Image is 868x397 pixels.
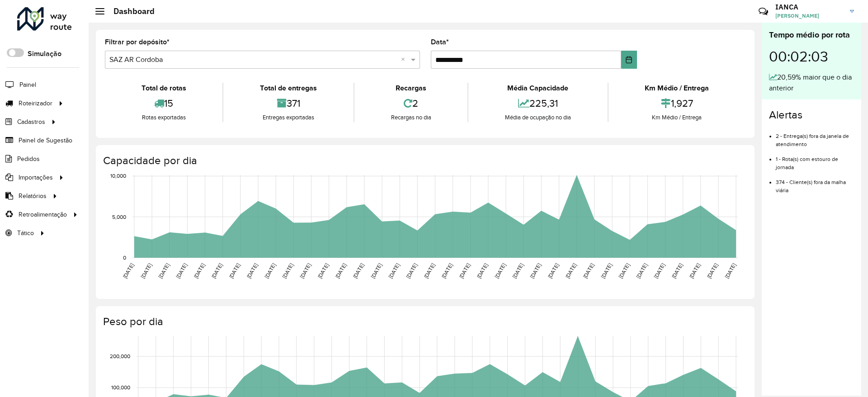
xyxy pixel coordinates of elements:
text: [DATE] [440,262,453,279]
div: Km Médio / Entrega [611,113,743,122]
div: 00:02:03 [769,41,854,72]
text: 0 [123,255,126,260]
h4: Capacidade por dia [103,154,745,167]
label: Filtrar por depósito [105,37,170,47]
text: [DATE] [511,262,524,279]
div: Total de entregas [226,83,351,94]
span: Cadastros [17,117,45,127]
div: Tempo médio por rota [769,29,854,41]
text: [DATE] [494,262,507,279]
text: [DATE] [564,262,577,279]
span: Clear all [401,54,409,65]
text: [DATE] [175,262,188,279]
span: [PERSON_NAME] [775,12,843,20]
span: Roteirizador [19,99,52,108]
text: [DATE] [423,262,436,279]
text: [DATE] [316,262,330,279]
a: Contato Rápido [754,2,773,21]
div: 20,59% maior que o dia anterior [769,72,854,94]
span: Tático [17,228,34,238]
text: 5,000 [112,214,126,220]
text: [DATE] [245,262,259,279]
span: Pedidos [17,154,40,164]
text: [DATE] [599,262,613,279]
span: Importações [19,173,53,182]
text: [DATE] [458,262,471,279]
li: 374 - Cliente(s) fora da malha viária [776,171,854,194]
h2: Dashboard [104,6,155,16]
text: [DATE] [281,262,294,279]
text: [DATE] [193,262,206,279]
text: [DATE] [157,262,170,279]
text: [DATE] [370,262,383,279]
div: 1,927 [611,94,743,113]
div: 225,31 [471,94,605,113]
text: [DATE] [688,262,701,279]
text: [DATE] [582,262,595,279]
li: 2 - Entrega(s) fora da janela de atendimento [776,125,854,148]
div: Média de ocupação no dia [471,113,605,122]
li: 1 - Rota(s) com estouro de jornada [776,148,854,171]
text: [DATE] [210,262,223,279]
div: 15 [107,94,220,113]
text: 100,000 [111,384,130,390]
text: [DATE] [334,262,347,279]
div: Total de rotas [107,83,220,94]
span: Painel de Sugestão [19,136,72,145]
span: Painel [19,80,36,90]
label: Simulação [28,48,61,59]
h4: Peso por dia [103,315,745,328]
text: [DATE] [618,262,631,279]
text: [DATE] [140,262,153,279]
div: Rotas exportadas [107,113,220,122]
text: [DATE] [405,262,418,279]
text: [DATE] [387,262,401,279]
text: 200,000 [110,353,130,359]
text: 10,000 [110,173,126,179]
text: [DATE] [547,262,560,279]
span: Relatórios [19,191,47,201]
text: [DATE] [299,262,312,279]
text: [DATE] [670,262,684,279]
div: Recargas [357,83,465,94]
text: [DATE] [706,262,719,279]
div: Entregas exportadas [226,113,351,122]
div: Km Médio / Entrega [611,83,743,94]
text: [DATE] [264,262,277,279]
text: [DATE] [529,262,542,279]
div: Média Capacidade [471,83,605,94]
h4: Alertas [769,109,854,122]
text: [DATE] [635,262,648,279]
span: Retroalimentação [19,210,67,219]
text: [DATE] [122,262,135,279]
div: Críticas? Dúvidas? Elogios? Sugestões? Entre em contato conosco! [651,3,745,27]
div: Recargas no dia [357,113,465,122]
div: 2 [357,94,465,113]
text: [DATE] [653,262,666,279]
text: [DATE] [476,262,489,279]
button: Choose Date [621,51,637,69]
div: 371 [226,94,351,113]
label: Data [431,37,449,47]
text: [DATE] [352,262,365,279]
text: [DATE] [724,262,737,279]
h3: IANCA [775,3,843,11]
text: [DATE] [228,262,241,279]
